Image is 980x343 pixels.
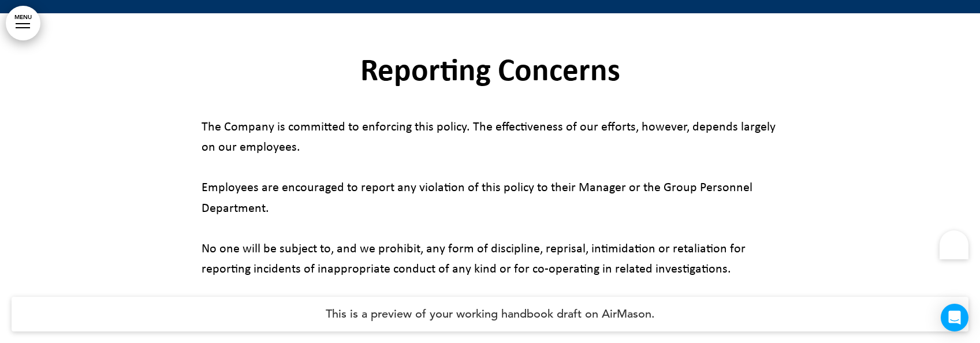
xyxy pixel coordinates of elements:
[202,239,779,279] p: No one will be subject to, and we prohibit, any form of discipline, reprisal, intimidation or ret...
[202,57,779,88] h1: Reporting Concerns
[202,178,779,218] p: Employees are encouraged to report any violation of this policy to their Manager or the Group Per...
[6,6,40,40] a: MENU
[202,117,779,158] p: The Company is committed to enforcing this policy. The effectiveness of our efforts, however, dep...
[941,304,968,331] div: Open Intercom Messenger
[12,297,968,331] h4: This is a preview of your working handbook draft on AirMason.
